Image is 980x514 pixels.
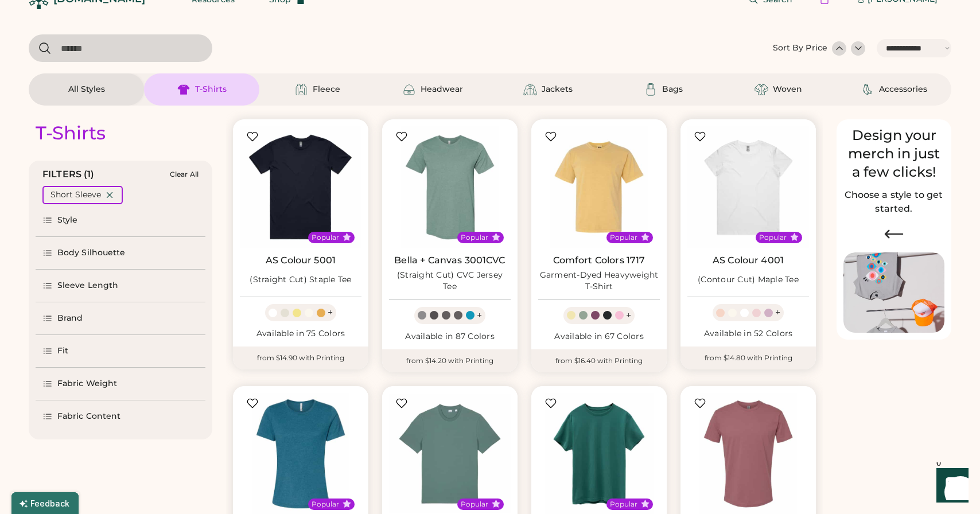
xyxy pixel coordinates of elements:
div: Popular [312,500,339,509]
div: Available in 67 Colors [538,331,660,342]
div: (Contour Cut) Maple Tee [698,274,799,286]
div: T-Shirts [36,122,106,145]
div: Fit [57,345,68,357]
img: Bags Icon [644,83,658,96]
div: Available in 52 Colors [687,328,809,340]
div: Popular [461,500,488,509]
img: T-Shirts Icon [177,83,190,96]
div: + [328,306,333,319]
div: from $14.20 with Printing [382,349,518,372]
div: All Styles [68,84,105,95]
div: Fleece [313,84,340,95]
div: Popular [461,233,488,242]
div: + [626,309,631,322]
img: Comfort Colors 1717 Garment-Dyed Heavyweight T-Shirt [538,126,660,248]
div: T-Shirts [195,84,227,95]
div: Jackets [542,84,573,95]
div: (Straight Cut) CVC Jersey Tee [389,270,511,293]
div: Headwear [421,84,463,95]
div: Woven [773,84,802,95]
div: from $14.90 with Printing [233,346,368,369]
div: Fabric Content [57,411,120,422]
div: Popular [610,233,637,242]
div: Available in 87 Colors [389,331,511,342]
div: from $16.40 with Printing [531,349,667,372]
div: Brand [57,313,83,324]
div: Clear All [170,170,199,178]
div: + [477,309,482,322]
img: Headwear Icon [402,83,416,96]
button: Popular Style [492,500,500,508]
img: AS Colour 5001 (Straight Cut) Staple Tee [240,126,361,248]
div: Fabric Weight [57,378,117,390]
iframe: Front Chat [925,462,975,512]
button: Popular Style [343,500,351,508]
div: Short Sleeve [50,189,101,201]
div: Sleeve Length [57,280,118,291]
img: Fleece Icon [294,83,308,96]
a: Comfort Colors 1717 [553,255,645,266]
div: + [775,306,780,319]
div: Design your merch in just a few clicks! [843,126,944,181]
div: Style [57,215,78,226]
img: BELLA + CANVAS 3001CVC (Straight Cut) CVC Jersey Tee [389,126,511,248]
div: Sort By Price [773,42,827,54]
a: Bella + Canvas 3001CVC [394,255,505,266]
h2: Choose a style to get started. [843,188,944,216]
img: Jackets Icon [523,83,537,96]
button: Popular Style [641,233,650,242]
button: Popular Style [492,233,500,242]
button: Popular Style [641,500,650,508]
div: Accessories [879,84,927,95]
div: Garment-Dyed Heavyweight T-Shirt [538,270,660,293]
div: FILTERS (1) [42,168,95,181]
img: AS Colour 4001 (Contour Cut) Maple Tee [687,126,809,248]
img: Woven Icon [755,83,768,96]
a: AS Colour 5001 [266,255,336,266]
div: Bags [662,84,683,95]
a: AS Colour 4001 [713,255,784,266]
div: Popular [759,233,787,242]
div: Available in 75 Colors [240,328,361,340]
button: Popular Style [343,233,351,242]
div: from $14.80 with Printing [680,346,816,369]
img: Accessories Icon [861,83,874,96]
div: (Straight Cut) Staple Tee [250,274,351,286]
div: Body Silhouette [57,247,126,259]
img: Image of Lisa Congdon Eye Print on T-Shirt and Hat [843,252,944,333]
div: Popular [610,500,637,509]
div: Popular [312,233,339,242]
button: Popular Style [790,233,799,242]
